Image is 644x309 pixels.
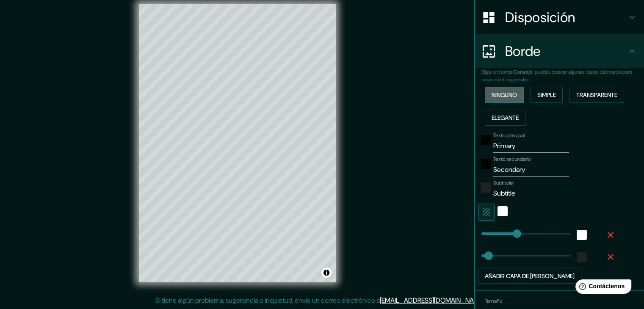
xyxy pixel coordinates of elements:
[505,8,575,26] font: Disposición
[531,87,563,103] button: Simple
[576,91,617,99] font: Transparente
[481,69,632,83] font: : puedes opacar algunas capas del marco para crear efectos geniales.
[505,42,541,60] font: Borde
[493,156,531,163] font: Texto secundario
[577,252,587,262] button: color-222222
[493,179,514,186] font: Subtitular
[481,135,491,145] button: negro
[155,296,380,305] font: Si tiene algún problema, sugerencia o inquietud, envíe un correo electrónico a
[475,0,644,34] div: Disposición
[380,296,484,305] a: [EMAIL_ADDRESS][DOMAIN_NAME]
[485,87,524,103] button: Ninguno
[569,276,635,300] iframe: Lanzador de widgets de ayuda
[481,69,513,75] font: Elige un borde.
[577,230,587,240] button: blanco
[478,268,581,284] button: Añadir capa de [PERSON_NAME]
[485,272,575,280] font: Añadir capa de [PERSON_NAME]
[475,34,644,68] div: Borde
[513,69,533,75] font: Consejo
[498,206,508,216] button: blanco
[481,159,491,169] button: negro
[481,182,491,193] button: color-222222
[492,91,517,99] font: Ninguno
[321,268,332,278] button: Activar o desactivar atribución
[569,87,624,103] button: Transparente
[485,298,502,305] font: Tamaño
[537,91,556,99] font: Simple
[485,110,525,126] button: Elegante
[492,114,519,121] font: Elegante
[493,132,525,139] font: Texto principal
